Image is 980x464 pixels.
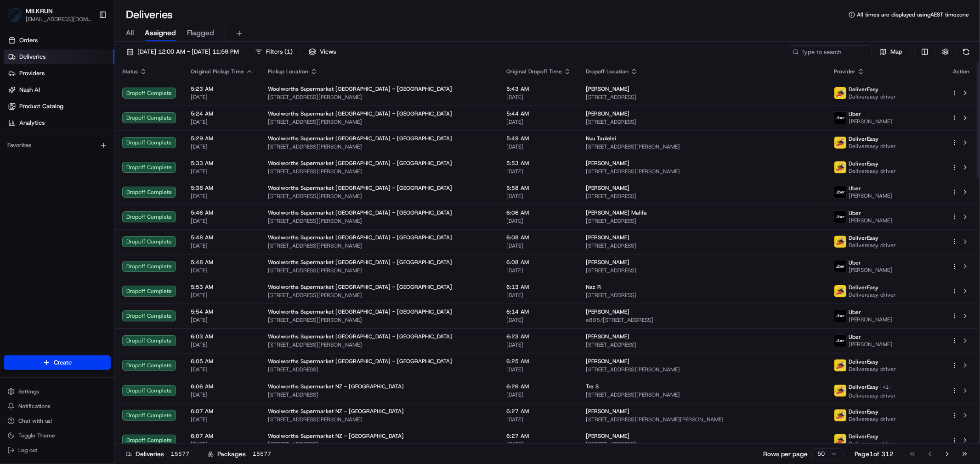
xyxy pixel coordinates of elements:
[4,66,114,81] a: Providers
[18,417,52,425] span: Chat with us!
[506,68,562,75] span: Original Dropoff Time
[763,449,808,458] p: Rows per page
[4,116,114,130] a: Analytics
[19,69,45,77] span: Providers
[586,316,819,324] span: e805/[STREET_ADDRESS]
[849,234,878,242] span: DeliverEasy
[191,135,253,142] span: 5:29 AM
[834,161,846,173] img: delivereasy_logo.png
[506,358,571,365] span: 6:25 AM
[586,267,819,274] span: [STREET_ADDRESS]
[880,382,891,392] button: +1
[586,168,819,175] span: [STREET_ADDRESS][PERSON_NAME]
[506,184,571,192] span: 5:58 AM
[191,143,253,150] span: [DATE]
[268,441,492,448] span: [STREET_ADDRESS]
[586,358,629,365] span: [PERSON_NAME]
[586,391,819,398] span: [STREET_ADDRESS][PERSON_NAME]
[18,447,37,454] span: Log out
[834,112,846,124] img: uber-new-logo.jpeg
[506,292,571,299] span: [DATE]
[586,259,629,266] span: [PERSON_NAME]
[191,193,253,200] span: [DATE]
[191,267,253,274] span: [DATE]
[506,441,571,448] span: [DATE]
[19,36,38,44] span: Orders
[506,217,571,225] span: [DATE]
[834,137,846,149] img: delivereasy_logo.png
[586,366,819,373] span: [STREET_ADDRESS][PERSON_NAME]
[849,143,896,150] span: Delivereasy driver
[191,292,253,299] span: [DATE]
[19,86,40,94] span: Nash AI
[268,143,492,150] span: [STREET_ADDRESS][PERSON_NAME]
[268,292,492,299] span: [STREET_ADDRESS][PERSON_NAME]
[191,160,253,167] span: 5:33 AM
[586,193,819,200] span: [STREET_ADDRESS]
[191,366,253,373] span: [DATE]
[268,184,452,192] span: Woolworths Supermarket [GEOGRAPHIC_DATA] - [GEOGRAPHIC_DATA]
[126,449,193,458] div: Deliveries
[191,416,253,423] span: [DATE]
[145,28,176,39] span: Assigned
[18,388,39,395] span: Settings
[506,383,571,390] span: 6:26 AM
[586,68,629,75] span: Dropoff Location
[187,28,214,39] span: Flagged
[849,86,878,93] span: DeliverEasy
[19,119,45,127] span: Analytics
[506,267,571,274] span: [DATE]
[586,308,629,315] span: [PERSON_NAME]
[268,209,452,216] span: Woolworths Supermarket [GEOGRAPHIC_DATA] - [GEOGRAPHIC_DATA]
[849,433,878,440] span: DeliverEasy
[506,408,571,415] span: 6:27 AM
[191,217,253,225] span: [DATE]
[4,33,114,48] a: Orders
[268,85,452,93] span: Woolworths Supermarket [GEOGRAPHIC_DATA] - [GEOGRAPHIC_DATA]
[268,110,452,117] span: Woolworths Supermarket [GEOGRAPHIC_DATA] - [GEOGRAPHIC_DATA]
[506,259,571,266] span: 6:08 AM
[26,6,53,16] span: MILKRUN
[191,333,253,340] span: 6:03 AM
[26,16,91,23] button: [EMAIL_ADDRESS][DOMAIN_NAME]
[849,160,878,167] span: DeliverEasy
[18,432,55,439] span: Toggle Theme
[586,242,819,249] span: [STREET_ADDRESS]
[849,341,892,348] span: [PERSON_NAME]
[191,316,253,324] span: [DATE]
[849,242,896,249] span: Delivereasy driver
[586,184,629,192] span: [PERSON_NAME]
[268,333,452,340] span: Woolworths Supermarket [GEOGRAPHIC_DATA] - [GEOGRAPHIC_DATA]
[122,45,243,58] button: [DATE] 12:00 AM - [DATE] 11:59 PM
[268,358,452,365] span: Woolworths Supermarket [GEOGRAPHIC_DATA] - [GEOGRAPHIC_DATA]
[268,408,404,415] span: Woolworths Supermarket NZ - [GEOGRAPHIC_DATA]
[506,193,571,200] span: [DATE]
[849,284,878,291] span: DeliverEasy
[506,234,571,241] span: 6:08 AM
[586,341,819,348] span: [STREET_ADDRESS]
[191,283,253,291] span: 5:53 AM
[251,45,297,58] button: Filters(1)
[849,316,892,323] span: [PERSON_NAME]
[834,236,846,248] img: delivereasy_logo.png
[4,414,111,427] button: Chat with us!
[506,416,571,423] span: [DATE]
[506,209,571,216] span: 6:06 AM
[849,291,896,298] span: Delivereasy driver
[268,94,492,101] span: [STREET_ADDRESS][PERSON_NAME]
[586,432,629,440] span: [PERSON_NAME]
[191,383,253,390] span: 6:06 AM
[834,359,846,371] img: delivereasy_logo.png
[834,186,846,198] img: uber-new-logo.jpeg
[191,341,253,348] span: [DATE]
[834,260,846,272] img: uber-new-logo.jpeg
[305,45,340,58] button: Views
[849,408,878,415] span: DeliverEasy
[849,93,896,100] span: Delivereasy driver
[191,408,253,415] span: 6:07 AM
[890,48,902,56] span: Map
[586,160,629,167] span: [PERSON_NAME]
[849,167,896,175] span: Delivereasy driver
[7,7,22,22] img: MILKRUN
[506,242,571,249] span: [DATE]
